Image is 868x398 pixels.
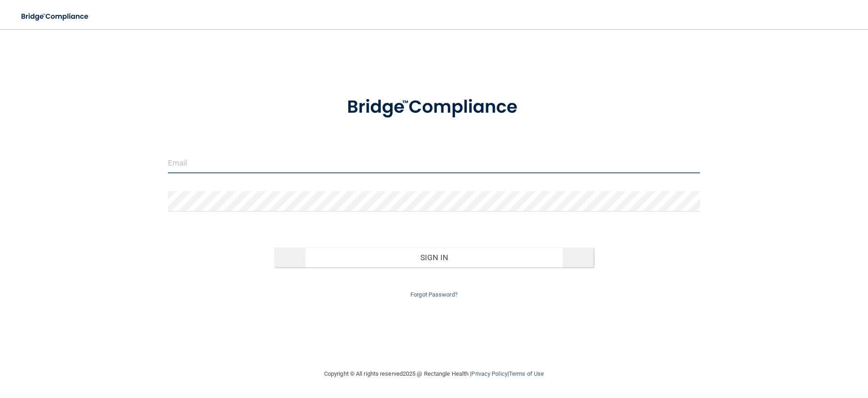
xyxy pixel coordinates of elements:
[471,370,507,377] a: Privacy Policy
[410,291,458,298] a: Forgot Password?
[268,359,600,388] div: Copyright © All rights reserved 2025 @ Rectangle Health | |
[168,153,700,173] input: Email
[711,333,857,370] iframe: Drift Widget Chat Controller
[274,247,594,267] button: Sign In
[328,84,540,131] img: bridge_compliance_login_screen.278c3ca4.svg
[509,370,544,377] a: Terms of Use
[14,7,97,26] img: bridge_compliance_login_screen.278c3ca4.svg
